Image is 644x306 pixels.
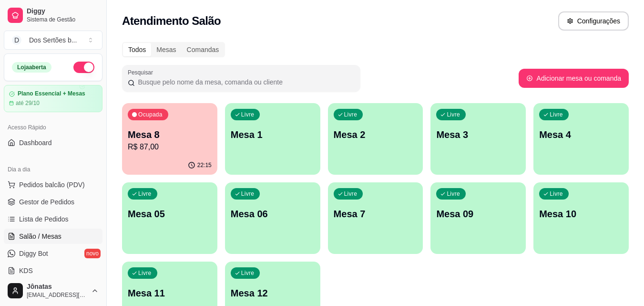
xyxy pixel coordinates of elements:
[4,211,102,227] a: Lista de Pedidos
[430,103,526,175] button: LivreMesa 3
[27,283,87,291] span: Jônatas
[19,232,61,241] span: Salão / Mesas
[4,177,102,192] button: Pedidos balcão (PDV)
[436,207,520,221] p: Mesa 09
[4,120,102,135] div: Acesso Rápido
[430,182,526,254] button: LivreMesa 09
[334,128,418,141] p: Mesa 2
[4,263,102,278] a: KDS
[436,128,520,141] p: Mesa 3
[241,111,255,118] p: Livre
[138,269,152,277] p: Livre
[231,128,315,141] p: Mesa 1
[19,249,48,258] span: Diggy Bot
[29,35,77,45] div: Dos Sertões b ...
[128,128,212,141] p: Mesa 8
[128,141,212,153] p: R$ 87,00
[27,291,87,299] span: [EMAIL_ADDRESS][DOMAIN_NAME]
[12,35,21,45] span: D
[558,11,629,31] button: Configurações
[231,286,315,300] p: Mesa 12
[4,4,102,27] a: DiggySistema de Gestão
[135,77,355,87] input: Pesquisar
[344,190,358,198] p: Livre
[519,69,629,88] button: Adicionar mesa ou comanda
[122,182,217,254] button: LivreMesa 05
[128,68,156,76] label: Pesquisar
[447,111,460,118] p: Livre
[19,266,33,275] span: KDS
[225,103,320,175] button: LivreMesa 1
[122,103,217,175] button: OcupadaMesa 8R$ 87,0022:15
[334,207,418,221] p: Mesa 7
[19,214,69,224] span: Lista de Pedidos
[4,162,102,177] div: Dia a dia
[328,182,423,254] button: LivreMesa 7
[4,229,102,244] a: Salão / Mesas
[128,207,212,221] p: Mesa 05
[241,269,255,277] p: Livre
[231,207,315,221] p: Mesa 06
[533,182,629,254] button: LivreMesa 10
[539,128,623,141] p: Mesa 4
[4,85,102,112] a: Plano Essencial + Mesasaté 29/10
[4,135,102,150] a: Dashboard
[197,161,212,169] p: 22:15
[27,7,99,16] span: Diggy
[241,190,255,198] p: Livre
[16,99,40,107] article: até 29/10
[27,16,99,23] span: Sistema de Gestão
[344,111,358,118] p: Livre
[151,43,181,56] div: Mesas
[4,246,102,261] a: Diggy Botnovo
[328,103,423,175] button: LivreMesa 2
[4,31,102,50] button: Select a team
[550,111,563,118] p: Livre
[128,286,212,300] p: Mesa 11
[18,90,85,97] article: Plano Essencial + Mesas
[550,190,563,198] p: Livre
[19,197,74,207] span: Gestor de Pedidos
[182,43,225,56] div: Comandas
[19,180,85,190] span: Pedidos balcão (PDV)
[4,279,102,302] button: Jônatas[EMAIL_ADDRESS][DOMAIN_NAME]
[4,194,102,210] a: Gestor de Pedidos
[533,103,629,175] button: LivreMesa 4
[123,43,151,56] div: Todos
[122,13,221,29] h2: Atendimento Salão
[539,207,623,221] p: Mesa 10
[19,138,52,148] span: Dashboard
[138,111,163,118] p: Ocupada
[447,190,460,198] p: Livre
[12,62,51,73] div: Loja aberta
[138,190,152,198] p: Livre
[225,182,320,254] button: LivreMesa 06
[73,62,94,73] button: Alterar Status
